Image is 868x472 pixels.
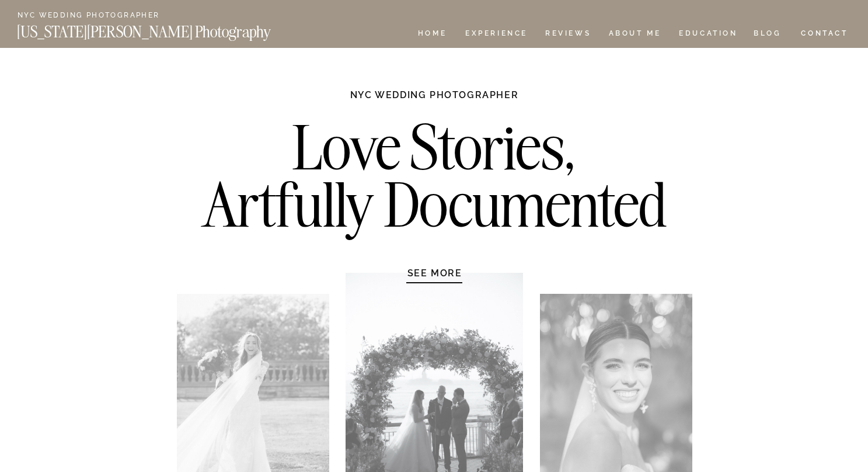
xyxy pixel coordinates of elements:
a: ABOUT ME [608,30,661,40]
a: [US_STATE][PERSON_NAME] Photography [17,24,310,34]
a: NYC Wedding Photographer [18,12,193,20]
a: BLOG [754,30,782,40]
a: SEE MORE [379,267,490,279]
a: CONTACT [800,27,849,40]
a: REVIEWS [545,30,589,40]
a: EDUCATION [678,30,739,40]
a: Experience [465,30,527,40]
h1: NYC WEDDING PHOTOGRAPHER [325,89,544,112]
a: HOME [416,30,449,40]
h2: Love Stories, Artfully Documented [190,119,679,241]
